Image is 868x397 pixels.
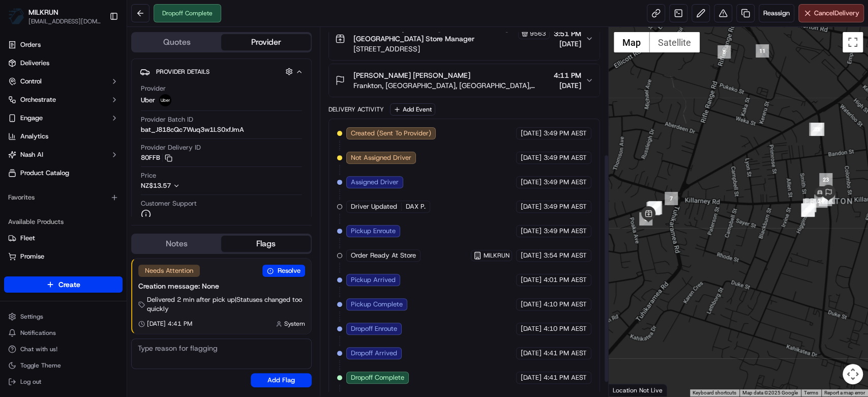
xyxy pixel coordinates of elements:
[611,383,645,396] a: Open this area in Google Maps (opens a new window)
[8,252,118,261] a: Promise
[544,349,587,358] span: 4:41 PM AEST
[353,70,470,80] span: [PERSON_NAME] [PERSON_NAME]
[4,342,123,356] button: Chat with us!
[351,153,411,162] span: Not Assigned Driver
[4,73,123,90] button: Control
[20,234,35,243] span: Fleet
[4,326,123,340] button: Notifications
[544,324,587,333] span: 4:10 PM AEST
[803,199,816,212] div: 14
[4,55,123,71] a: Deliveries
[132,236,221,252] button: Notes
[329,17,600,60] button: Woolworths Supermarket [GEOGRAPHIC_DATA] - [GEOGRAPHIC_DATA] Store Manager9563[STREET_ADDRESS]3:5...
[4,92,123,108] button: Orchestrate
[521,178,542,187] span: [DATE]
[351,226,396,236] span: Pickup Enroute
[803,198,816,212] div: 13
[544,129,587,138] span: 3:49 PM AEST
[20,168,69,178] span: Product Catalog
[4,309,123,324] button: Settings
[141,171,156,180] span: Price
[759,4,794,22] button: Reassign
[138,265,200,277] div: Needs Attention
[351,178,399,187] span: Assigned Driver
[809,123,822,136] div: 20
[521,349,542,358] span: [DATE]
[20,313,43,321] span: Settings
[329,64,600,97] button: [PERSON_NAME] [PERSON_NAME]Frankton, [GEOGRAPHIC_DATA], [GEOGRAPHIC_DATA], [GEOGRAPHIC_DATA]4:11 ...
[353,80,550,91] span: Frankton, [GEOGRAPHIC_DATA], [GEOGRAPHIC_DATA], [GEOGRAPHIC_DATA]
[4,110,123,126] button: Engage
[141,181,230,190] button: NZ$13.57
[756,44,769,58] div: 11
[521,129,542,138] span: [DATE]
[819,173,832,186] div: 23
[58,279,80,290] span: Create
[141,115,193,124] span: Provider Batch ID
[554,39,581,49] span: [DATE]
[159,94,171,106] img: uber-new-logo.jpeg
[351,349,397,358] span: Dropoff Arrived
[4,214,123,230] div: Available Products
[141,125,244,134] span: bat_J818cQc7Wuq3w1LS0xfJmA
[521,153,542,162] span: [DATE]
[4,230,123,246] button: Fleet
[843,32,863,52] button: Toggle fullscreen view
[763,9,790,18] span: Reassign
[843,364,863,384] button: Map camera controls
[28,7,58,17] button: MILKRUN
[20,132,48,141] span: Analytics
[530,30,546,38] span: 9563
[544,202,587,211] span: 3:49 PM AEST
[28,17,101,25] button: [EMAIL_ADDRESS][DOMAIN_NAME]
[521,373,542,382] span: [DATE]
[521,275,542,285] span: [DATE]
[544,373,587,382] span: 4:41 PM AEST
[614,32,649,52] button: Show street map
[20,150,43,159] span: Nash AI
[521,300,542,309] span: [DATE]
[8,8,24,24] img: MILKRUN
[221,34,310,50] button: Provider
[8,234,118,243] a: Fleet
[544,153,587,162] span: 3:49 PM AEST
[20,378,41,386] span: Log out
[521,251,542,260] span: [DATE]
[328,105,384,114] div: Delivery Activity
[4,4,105,29] button: MILKRUNMILKRUN[EMAIL_ADDRESS][DOMAIN_NAME]
[20,95,56,104] span: Orchestrate
[351,300,403,309] span: Pickup Complete
[20,252,44,261] span: Promise
[521,324,542,333] span: [DATE]
[665,192,678,205] div: 7
[353,23,516,44] span: Woolworths Supermarket [GEOGRAPHIC_DATA] - [GEOGRAPHIC_DATA] Store Manager
[544,275,587,285] span: 4:01 PM AEST
[141,84,166,93] span: Provider
[554,80,581,91] span: [DATE]
[814,194,827,208] div: 24
[648,201,662,214] div: 4
[351,129,431,138] span: Created (Sent To Provider)
[141,96,155,105] span: Uber
[351,275,396,285] span: Pickup Arrived
[647,202,661,215] div: 3
[221,236,310,252] button: Flags
[20,59,49,68] span: Deliveries
[138,281,305,291] div: Creation message: None
[742,390,798,395] span: Map data ©2025 Google
[554,70,581,80] span: 4:11 PM
[20,77,42,86] span: Control
[611,383,645,396] img: Google
[814,9,859,18] span: Cancel Delivery
[351,251,416,260] span: Order Ready At Store
[20,345,57,353] span: Chat with us!
[801,203,815,216] div: 18
[141,199,197,208] span: Customer Support
[484,251,510,260] span: MILKRUN
[554,29,581,39] span: 3:51 PM
[20,40,41,49] span: Orders
[804,390,818,395] a: Terms (opens in new tab)
[609,384,667,396] div: Location Not Live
